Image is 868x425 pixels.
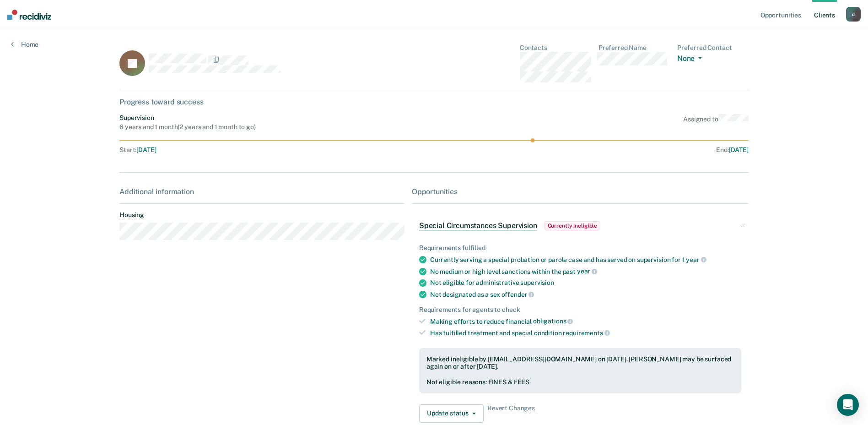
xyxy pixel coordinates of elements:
button: Update status [419,404,484,423]
dt: Preferred Name [598,44,670,52]
div: Not designated as a sex [430,290,741,299]
div: Supervision [119,114,256,122]
div: Progress toward success [119,98,749,106]
div: Additional information [119,187,404,196]
div: Start : [119,146,434,154]
div: Making efforts to reduce financial [430,317,741,326]
span: year [577,267,597,275]
a: Home [11,40,38,49]
div: End : [438,146,749,154]
dt: Housing [119,211,404,219]
div: Requirements for agents to check [419,306,741,314]
div: Not eligible reasons: FINES & FEES [426,378,734,386]
div: 6 years and 1 month ( 2 years and 1 month to go ) [119,123,256,131]
span: supervision [520,279,554,286]
span: year [686,256,706,263]
dt: Preferred Contact [677,44,749,52]
div: Marked ineligible by [EMAIL_ADDRESS][DOMAIN_NAME] on [DATE]. [PERSON_NAME] may be surfaced again ... [426,355,734,371]
div: Not eligible for administrative [430,279,741,287]
div: Has fulfilled treatment and special condition [430,329,741,337]
div: No medium or high level sanctions within the past [430,267,741,276]
div: Requirements fulfilled [419,244,741,252]
div: Open Intercom Messenger [837,394,859,416]
div: Opportunities [412,187,749,196]
img: Recidiviz [7,10,51,20]
span: obligations [533,317,573,325]
span: requirements [563,329,609,337]
dt: Contacts [520,44,591,52]
span: Revert Changes [487,404,535,423]
span: [DATE] [729,146,749,153]
span: offender [501,291,534,298]
div: Assigned to [683,114,749,131]
span: Currently ineligible [545,221,601,230]
div: Special Circumstances SupervisionCurrently ineligible [412,211,749,240]
button: None [677,54,706,65]
span: [DATE] [136,146,156,153]
button: d [846,7,861,22]
div: Currently serving a special probation or parole case and has served on supervision for 1 [430,256,741,264]
span: Special Circumstances Supervision [419,221,537,230]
